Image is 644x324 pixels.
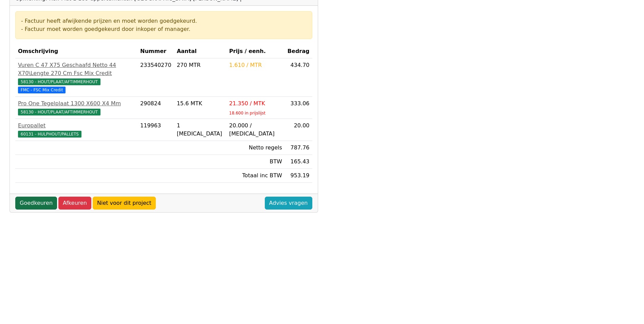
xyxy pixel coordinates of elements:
[137,58,174,97] td: 233540270
[18,61,135,77] div: Vuren C 47 X75 Geschaafd Netto 44 X70\Lengte 270 Cm Fsc Mix Credit
[18,61,135,94] a: Vuren C 47 X75 Geschaafd Netto 44 X70\Lengte 270 Cm Fsc Mix Credit58130 - HOUT/PLAAT/AFTIMMERHOUT...
[226,155,285,169] td: BTW
[18,100,135,116] a: Pro One Tegelplaat 1300 X600 X4 Mm58130 - HOUT/PLAAT/AFTIMMERHOUT
[226,169,285,183] td: Totaal inc BTW
[137,44,174,58] th: Nummer
[15,44,137,58] th: Omschrijving
[18,122,135,138] a: Europallet60131 - HULPHOUT/PALLETS
[177,100,224,108] div: 15.6 MTK
[93,197,156,210] a: Niet voor dit project
[229,61,282,69] div: 1.610 / MTR
[21,17,307,25] div: - Factuur heeft afwijkende prijzen en moet worden goedgekeurd.
[21,25,307,33] div: - Factuur moet worden goedgekeurd door inkoper of manager.
[285,155,312,169] td: 165.43
[285,58,312,97] td: 434.70
[137,119,174,141] td: 119963
[229,111,265,115] sub: 18.600 in prijslijst
[285,119,312,141] td: 20.00
[137,97,174,119] td: 290824
[229,100,282,108] div: 21.350 / MTK
[226,141,285,155] td: Netto regels
[18,87,66,93] span: FMC - FSC Mix Credit
[18,131,81,138] span: 60131 - HULPHOUT/PALLETS
[265,197,312,210] a: Advies vragen
[177,122,224,138] div: 1 [MEDICAL_DATA]
[18,78,100,85] span: 58130 - HOUT/PLAAT/AFTIMMERHOUT
[18,122,135,130] div: Europallet
[177,61,224,69] div: 270 MTR
[58,197,91,210] a: Afkeuren
[285,169,312,183] td: 953.19
[226,44,285,58] th: Prijs / eenh.
[285,44,312,58] th: Bedrag
[229,122,282,138] div: 20.000 / [MEDICAL_DATA]
[18,100,135,108] div: Pro One Tegelplaat 1300 X600 X4 Mm
[18,109,100,115] span: 58130 - HOUT/PLAAT/AFTIMMERHOUT
[174,44,226,58] th: Aantal
[285,97,312,119] td: 333.06
[15,197,57,210] a: Goedkeuren
[285,141,312,155] td: 787.76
